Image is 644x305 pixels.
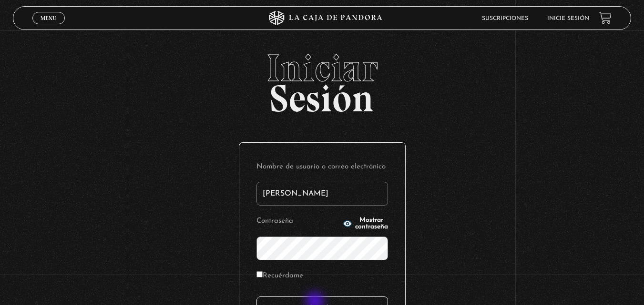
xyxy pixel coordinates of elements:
[343,217,388,230] button: Mostrar contraseña
[256,214,340,229] label: Contraseña
[256,269,303,284] label: Recuérdame
[599,11,612,24] a: View your shopping cart
[547,16,589,21] a: Inicie sesión
[13,49,631,87] span: Iniciar
[482,16,528,21] a: Suscripciones
[355,217,388,230] span: Mostrar contraseña
[256,160,388,175] label: Nombre de usuario o correo electrónico
[13,49,631,110] h2: Sesión
[37,23,60,30] span: Cerrar
[256,271,263,277] input: Recuérdame
[41,15,56,21] span: Menu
